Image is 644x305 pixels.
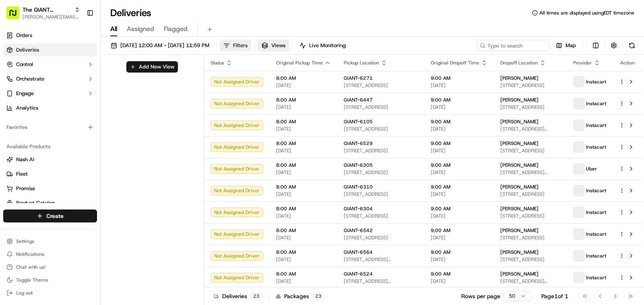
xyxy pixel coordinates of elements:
a: Product Catalog [6,199,94,207]
span: Uber [586,166,597,172]
span: [DATE] [431,104,487,110]
span: 9:00 AM [431,118,487,125]
span: [DATE] [431,82,487,89]
span: Toggle Theme [16,277,48,283]
span: Instacart [586,122,606,129]
p: Rows per page [461,292,500,300]
div: Favorites [3,121,97,134]
span: [DATE] [431,169,487,176]
span: Nash AI [16,156,34,163]
button: Log out [3,287,97,299]
span: [DATE] [276,126,331,132]
span: [STREET_ADDRESS] [344,126,418,132]
span: Live Monitoring [309,42,346,49]
span: 8:00 AM [276,271,331,277]
span: Flagged [164,24,188,34]
button: Product Catalog [3,197,97,210]
span: Fleet [16,170,28,178]
span: [PERSON_NAME] [500,140,539,147]
span: The GIANT Company [23,6,71,14]
span: API Documentation [76,117,129,125]
span: 8:00 AM [276,140,331,147]
div: Action [619,60,636,66]
span: 9:00 AM [431,205,487,212]
span: Orders [16,32,32,39]
span: [STREET_ADDRESS] [344,82,418,89]
span: 8:00 AM [276,227,331,234]
span: Instacart [586,274,606,281]
span: Engage [16,90,34,97]
span: [DATE] [276,169,331,176]
span: GIANT-6529 [344,140,373,147]
span: Filters [233,42,248,49]
span: [STREET_ADDRESS] [344,234,418,241]
div: Start new chat [27,77,132,85]
span: 9:00 AM [431,227,487,234]
span: [PERSON_NAME][EMAIL_ADDRESS][DOMAIN_NAME] [23,14,80,20]
span: Map [566,42,576,49]
div: 💻 [68,118,74,124]
span: Original Dropoff Time [431,60,479,66]
span: [DATE] [431,278,487,284]
div: 23 [250,293,262,300]
span: Original Pickup Time [276,60,323,66]
span: 8:00 AM [276,75,331,81]
span: Notifications [16,251,44,257]
span: Dropoff Location [500,60,538,66]
span: [PERSON_NAME] [500,249,539,255]
span: GIANT-6564 [344,249,373,255]
span: Chat with us! [16,264,45,270]
button: Live Monitoring [296,40,349,51]
span: [DATE] [276,234,331,241]
span: Instacart [586,79,606,85]
span: [DATE] [431,126,487,132]
span: 8:00 AM [276,184,331,190]
span: [PERSON_NAME] [500,118,539,125]
span: [STREET_ADDRESS][PERSON_NAME] [344,256,418,263]
span: [DATE] [276,104,331,110]
span: [PERSON_NAME] [500,271,539,277]
a: Promise [6,185,94,192]
div: Available Products [3,140,97,153]
span: [STREET_ADDRESS][PERSON_NAME] [344,278,418,284]
span: Settings [16,238,34,245]
span: [DATE] [276,191,331,197]
span: GIANT-6542 [344,227,373,234]
span: Deliveries [16,46,39,54]
span: All times are displayed using EDT timezone [539,10,634,16]
span: 9:00 AM [431,140,487,147]
div: Page 1 of 1 [541,292,568,300]
span: Provider [573,60,592,66]
button: Orchestrate [3,73,97,85]
span: [DATE] [276,278,331,284]
span: Instacart [586,144,606,150]
button: Nash AI [3,153,97,166]
a: Nash AI [6,156,94,163]
a: Fleet [6,170,94,178]
span: Instacart [586,100,606,107]
span: [DATE] [431,213,487,219]
button: The GIANT Company[PERSON_NAME][EMAIL_ADDRESS][DOMAIN_NAME] [3,3,83,23]
span: Instacart [586,231,606,237]
button: Refresh [626,40,638,51]
div: 📗 [8,118,14,124]
span: GIANT-6105 [344,118,373,125]
span: GIANT-6271 [344,75,373,81]
button: Promise [3,182,97,195]
button: Engage [3,87,97,100]
span: Orchestrate [16,75,44,83]
span: [STREET_ADDRESS] [500,256,560,263]
span: 8:00 AM [276,118,331,125]
span: [DATE] [431,191,487,197]
span: [PERSON_NAME] [500,162,539,168]
input: Got a question? Start typing here... [21,52,145,60]
span: Product Catalog [16,199,55,207]
span: [DATE] [431,147,487,154]
button: Notifications [3,249,97,260]
span: 9:00 AM [431,75,487,81]
span: 9:00 AM [431,162,487,168]
span: Views [271,42,285,49]
span: [DATE] [276,213,331,219]
button: Filters [220,40,251,51]
div: We're available if you need us! [27,85,102,91]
